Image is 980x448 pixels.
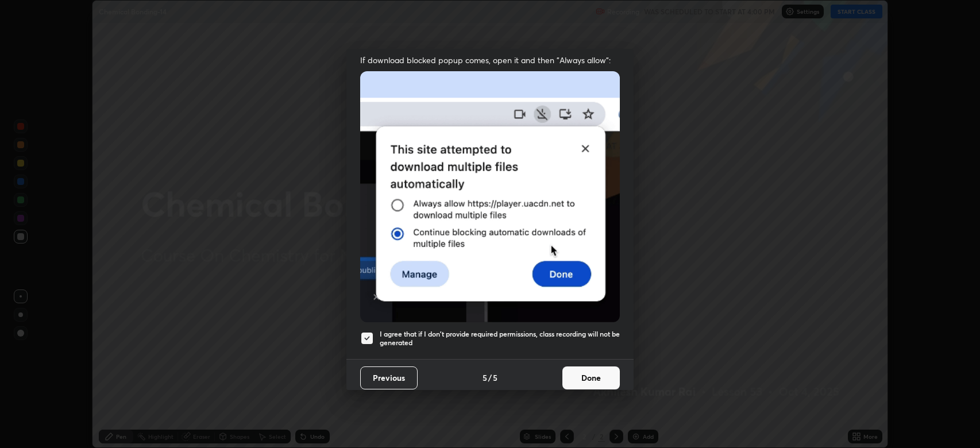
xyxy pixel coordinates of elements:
span: If download blocked popup comes, open it and then "Always allow": [360,55,620,65]
button: Done [562,366,620,389]
button: Previous [360,366,418,389]
img: downloads-permission-blocked.gif [360,71,620,322]
h4: 5 [483,372,487,384]
h4: 5 [493,372,497,384]
h4: / [488,372,492,384]
h5: I agree that if I don't provide required permissions, class recording will not be generated [380,330,620,347]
